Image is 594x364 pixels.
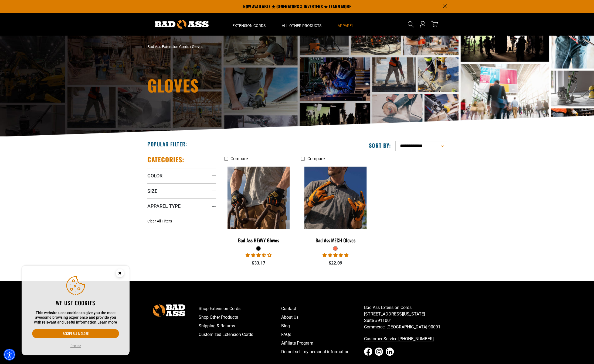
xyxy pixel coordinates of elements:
nav: breadcrumbs [147,44,344,50]
a: Shop Extension Cords [199,304,281,313]
p: Bad Ass Extension Cords [STREET_ADDRESS][US_STATE] Suite #911001 Commerce, [GEOGRAPHIC_DATA] 90091 [364,304,447,330]
a: Shop Other Products [199,313,281,322]
a: cart [430,21,439,28]
a: Instagram - open in a new tab [375,348,383,356]
a: This website uses cookies to give you the most awesome browsing experience and provide you with r... [97,320,117,324]
span: All Other Products [282,23,321,28]
span: 4.89 stars [323,253,348,258]
button: Decline [69,343,83,349]
a: Facebook - open in a new tab [364,348,372,356]
span: Compare [307,156,324,161]
button: Accept all & close [32,329,119,338]
h2: Popular Filter: [147,140,187,147]
div: $33.17 [224,260,293,266]
a: Clear All Filters [147,218,174,224]
a: Bad Ass HEAVY Gloves Bad Ass HEAVY Gloves [224,164,293,246]
a: LinkedIn - open in a new tab [386,348,394,356]
span: Clear All Filters [147,219,172,223]
a: Do not sell my personal information [281,348,364,356]
summary: Extension Cords [224,13,274,36]
a: call 833-674-1699 [364,335,447,343]
a: Contact [281,304,364,313]
h1: Gloves [147,77,344,93]
div: Bad Ass MECH Gloves [301,238,370,243]
span: 3.56 stars [246,253,271,258]
div: Accessibility Menu [4,349,15,360]
span: Gloves [192,44,203,49]
a: About Us [281,313,364,322]
a: orange Bad Ass MECH Gloves [301,164,370,246]
span: Extension Cords [232,23,266,28]
a: Blog [281,322,364,330]
div: $22.09 [301,260,370,266]
img: Bad Ass Extension Cords [153,304,185,317]
span: Apparel Type [147,203,181,209]
h2: We use cookies [32,299,119,306]
span: › [190,44,191,49]
a: Customized Extension Cords [199,330,281,339]
summary: Apparel Type [147,198,216,214]
label: Sort by: [369,142,391,149]
a: Bad Ass Extension Cords [147,44,189,49]
a: Shipping & Returns [199,322,281,330]
img: Bad Ass Extension Cords [155,20,209,29]
div: Bad Ass HEAVY Gloves [224,238,293,243]
summary: All Other Products [274,13,330,36]
summary: Apparel [330,13,362,36]
aside: Cookie Consent [22,266,130,356]
h2: Categories: [147,155,185,164]
span: Color [147,173,162,179]
a: Open this option [418,13,427,36]
summary: Search [406,20,415,29]
summary: Size [147,183,216,198]
span: Compare [230,156,248,161]
button: Close this option [110,266,130,282]
summary: Color [147,168,216,183]
a: Affiliate Program [281,339,364,348]
a: FAQs [281,330,364,339]
img: Bad Ass HEAVY Gloves [225,167,293,229]
p: This website uses cookies to give you the most awesome browsing experience and provide you with r... [32,311,119,325]
span: Size [147,188,157,194]
span: Apparel [338,23,354,28]
img: orange [301,167,369,229]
